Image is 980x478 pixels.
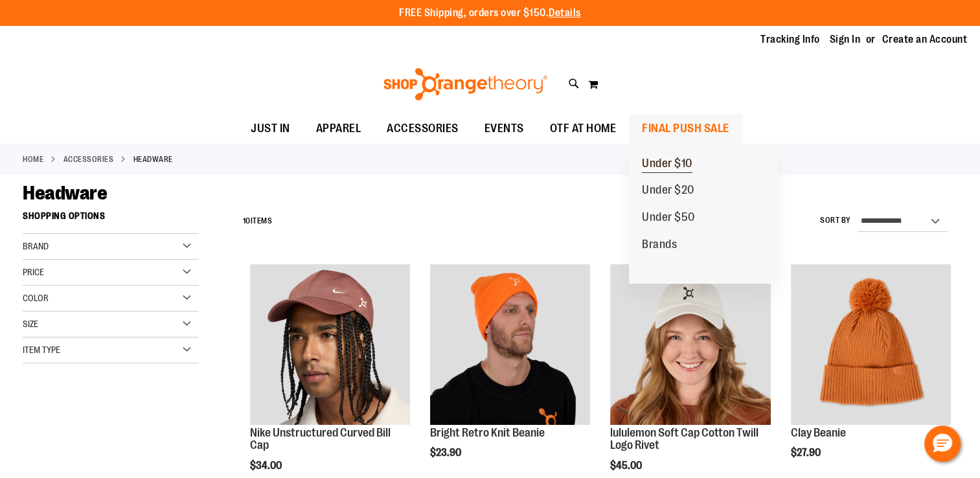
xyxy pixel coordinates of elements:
[387,114,459,143] span: ACCESSORIES
[23,241,49,251] span: Brand
[23,182,107,204] span: Headware
[430,264,590,426] a: Bright Retro Knit Beanie
[23,154,43,165] a: Home
[242,216,250,225] span: 10
[629,204,708,231] a: Under $50
[250,264,410,426] a: Nike Unstructured Curved Bill Cap
[238,114,303,144] a: JUST IN
[791,447,823,459] span: $27.90
[63,154,114,165] a: ACCESSORIES
[610,264,770,424] img: Main view of 2024 Convention lululemon Soft Cap Cotton Twill Logo Rivet
[382,68,549,100] img: Shop Orangetheory
[642,211,695,227] span: Under $50
[23,319,38,329] span: Size
[133,154,173,165] strong: Headware
[23,293,49,303] span: Color
[251,114,290,143] span: JUST IN
[549,7,581,19] a: Details
[642,183,694,199] span: Under $20
[629,150,705,177] a: Under $10
[924,426,961,462] button: Hello, have a question? Let’s chat.
[791,264,951,426] a: Clay Beanie
[316,114,361,143] span: APPAREL
[484,114,524,143] span: EVENTS
[23,345,60,355] span: Item Type
[830,32,861,47] a: Sign In
[550,114,617,143] span: OTF AT HOME
[250,460,284,472] span: $34.00
[537,114,630,144] a: OTF AT HOME
[791,264,951,424] img: Clay Beanie
[629,177,707,204] a: Under $20
[629,231,690,258] a: Brands
[629,144,778,284] ul: FINAL PUSH SALE
[791,426,846,439] a: Clay Beanie
[610,264,770,426] a: Main view of 2024 Convention lululemon Soft Cap Cotton Twill Logo Rivet
[472,114,537,144] a: EVENTS
[430,447,463,459] span: $23.90
[399,6,581,21] p: FREE Shipping, orders over $150.
[374,114,472,143] a: ACCESSORIES
[430,264,590,424] img: Bright Retro Knit Beanie
[760,32,820,47] a: Tracking Info
[882,32,968,47] a: Create an Account
[642,114,729,143] span: FINAL PUSH SALE
[250,426,391,452] a: Nike Unstructured Curved Bill Cap
[23,205,199,234] strong: Shopping Options
[820,215,851,226] label: Sort By
[430,426,545,439] a: Bright Retro Knit Beanie
[303,114,374,144] a: APPAREL
[642,238,677,254] span: Brands
[642,157,692,173] span: Under $10
[629,114,742,144] a: FINAL PUSH SALE
[250,264,410,424] img: Nike Unstructured Curved Bill Cap
[23,267,44,277] span: Price
[610,460,644,472] span: $45.00
[610,426,758,452] a: lululemon Soft Cap Cotton Twill Logo Rivet
[242,211,272,231] h2: Items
